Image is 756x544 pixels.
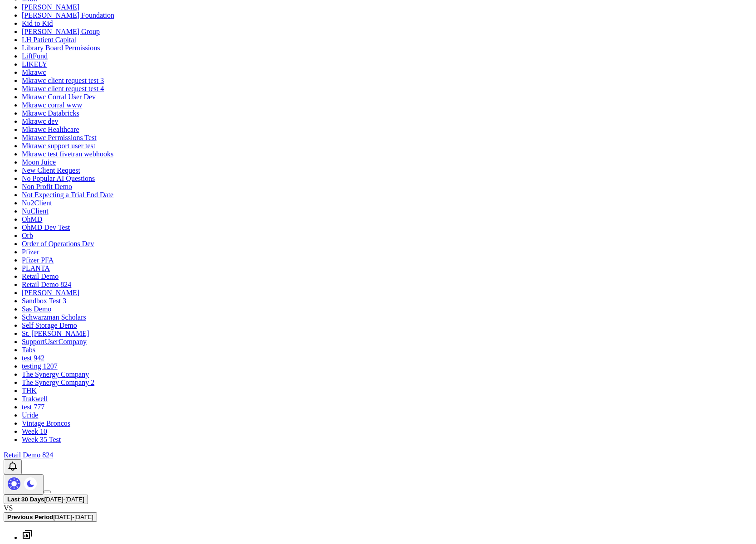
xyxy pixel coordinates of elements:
a: No Popular AI Questions [22,175,95,182]
a: NuClient [22,207,49,215]
a: test 777 [22,403,44,411]
a: [PERSON_NAME] [22,3,79,11]
a: testing 1207 [22,362,58,370]
a: Orb [22,232,33,239]
a: Mkrawc support user test [22,142,95,150]
a: LIKELY [22,60,47,68]
a: Mkrawc test fivetran webhooks [22,150,113,158]
a: The Synergy Company 2 [22,379,94,386]
div: VS [4,504,752,512]
a: Moon Juice [22,158,56,166]
a: Retail Demo [22,272,59,280]
span: [DATE] - [DATE] [53,514,93,520]
a: Nu2Client [22,199,52,207]
a: Week 35 Test [22,436,61,443]
a: Schwarzman Scholars [22,313,86,321]
a: Kid to Kid [22,19,53,27]
a: Retail Demo 824 [22,281,71,288]
a: LiftFund [22,52,48,60]
a: St. [PERSON_NAME] [22,330,89,337]
button: Last 30 Days[DATE]-[DATE] [4,495,88,504]
a: Mkrawc Healthcare [22,126,79,133]
a: Sandbox Test 3 [22,297,66,305]
a: LH Patient Capital [22,36,76,44]
a: Vintage Broncos [22,419,70,427]
a: Retail Demo 824 [4,451,53,459]
a: OhMD Dev Test [22,223,70,231]
a: THK [22,387,37,394]
a: Library Board Permissions [22,44,100,52]
a: [PERSON_NAME] Foundation [22,11,114,19]
b: Previous Period [7,514,53,520]
a: Order of Operations Dev [22,240,94,248]
button: Previous Period[DATE]-[DATE] [4,512,97,522]
a: Mkrawc Corral User Dev [22,93,96,101]
span: [DATE] - [DATE] [44,496,84,503]
a: Tabs [22,346,35,354]
a: Not Expecting a Trial End Date [22,191,113,199]
a: Trakwell [22,395,48,403]
a: Mkrawc Databricks [22,109,79,117]
b: Last 30 Days [7,496,44,503]
a: Self Storage Demo [22,321,77,329]
a: OhMD [22,215,42,223]
a: Week 10 [22,427,47,435]
a: [PERSON_NAME] [22,289,79,296]
a: Mkrawc Permissions Test [22,134,97,141]
a: Sas Demo [22,305,51,313]
a: The Synergy Company [22,370,89,378]
a: Mkrawc client request test 3 [22,77,104,84]
a: Mkrawc dev [22,117,58,125]
a: SupportUserCompany [22,338,87,345]
a: Mkrawc [22,68,46,76]
a: New Client Request [22,166,80,174]
a: Non Profit Demo [22,183,72,190]
a: Pfizer PFA [22,256,54,264]
a: test 942 [22,354,44,362]
a: Pfizer [22,248,39,256]
a: Mkrawc corral www [22,101,82,109]
a: PLANTA [22,264,50,272]
a: [PERSON_NAME] Group [22,28,100,35]
a: Uride [22,411,38,419]
a: Mkrawc client request test 4 [22,85,104,92]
